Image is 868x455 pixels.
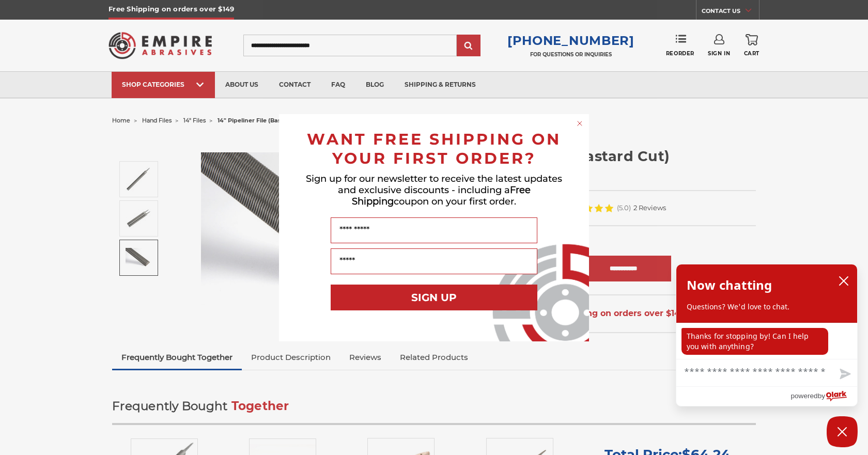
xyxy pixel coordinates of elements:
[331,285,537,310] button: SIGN UP
[676,264,858,406] div: olark chatbox
[791,387,857,406] a: Powered by Olark
[835,273,852,289] button: close chatbox
[687,302,847,312] p: Questions? We'd love to chat.
[818,389,825,402] span: by
[307,130,561,168] span: WANT FREE SHIPPING ON YOUR FIRST ORDER?
[687,275,772,295] h2: Now chatting
[306,173,562,207] span: Sign up for our newsletter to receive the latest updates and exclusive discounts - including a co...
[681,328,828,355] p: Thanks for stopping by! Can I help you with anything?
[575,118,585,129] button: Close dialog
[791,389,817,402] span: powered
[676,323,857,359] div: chat
[352,184,531,207] span: Free Shipping
[827,416,858,447] button: Close Chatbox
[831,363,857,386] button: Send message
